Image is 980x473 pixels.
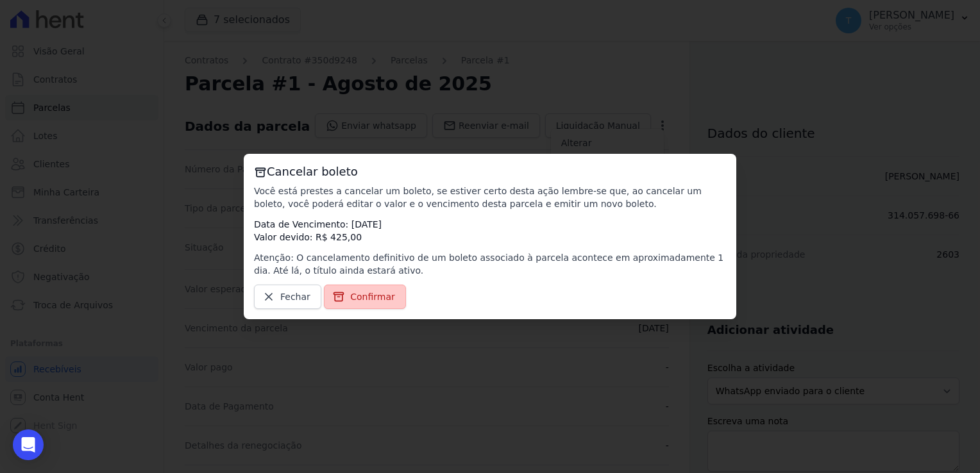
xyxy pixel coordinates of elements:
[324,285,406,309] a: Confirmar
[254,285,321,309] a: Fechar
[350,290,395,303] span: Confirmar
[13,429,44,460] div: Open Intercom Messenger
[280,290,310,303] span: Fechar
[254,218,726,244] p: Data de Vencimento: [DATE] Valor devido: R$ 425,00
[254,164,726,179] h3: Cancelar boleto
[254,251,726,277] p: Atenção: O cancelamento definitivo de um boleto associado à parcela acontece em aproximadamente 1...
[254,185,726,210] p: Você está prestes a cancelar um boleto, se estiver certo desta ação lembre-se que, ao cancelar um...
